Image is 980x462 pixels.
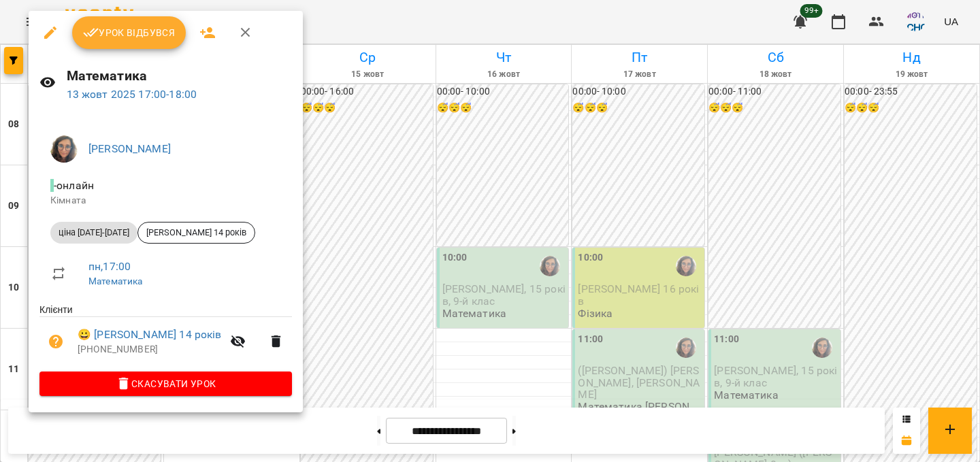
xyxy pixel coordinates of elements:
div: [PERSON_NAME] 14 років [137,222,255,244]
span: Скасувати Урок [50,376,281,392]
ul: Клієнти [39,303,292,371]
h6: Математика [67,65,293,86]
a: 😀 [PERSON_NAME] 14 років [78,327,222,343]
span: - онлайн [50,179,97,192]
a: пн , 17:00 [88,260,131,273]
span: [PERSON_NAME] 14 років [138,227,255,239]
a: Математика [88,276,142,286]
span: Урок відбувся [83,24,176,41]
p: Кімната [50,194,281,208]
button: Урок відбувся [72,16,186,49]
a: 13 жовт 2025 17:00-18:00 [67,88,197,101]
img: 86d7fcac954a2a308d91a558dd0f8d4d.jpg [50,135,78,163]
button: Візит ще не сплачено. Додати оплату? [39,325,72,358]
button: Скасувати Урок [39,372,292,396]
a: [PERSON_NAME] [88,142,171,155]
span: ціна [DATE]-[DATE] [50,227,137,239]
p: [PHONE_NUMBER] [78,343,222,357]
